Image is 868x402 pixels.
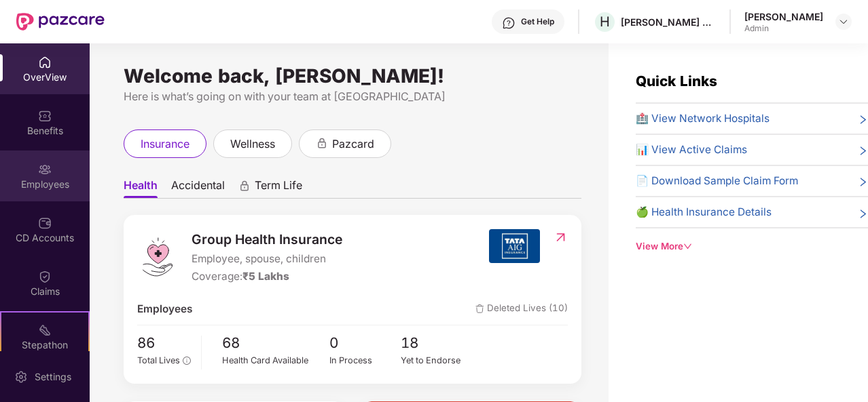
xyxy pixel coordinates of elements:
[521,16,554,27] div: Get Help
[192,229,342,249] span: Group Health Insurance
[401,332,473,355] span: 18
[636,142,747,158] span: 📊 View Active Claims
[137,355,180,365] span: Total Lives
[401,354,473,367] div: Yet to Endorse
[316,137,328,149] div: animation
[38,216,52,230] img: svg+xml;base64,PHN2ZyBpZD0iQ0RfQWNjb3VudHMiIGRhdGEtbmFtZT0iQ0QgQWNjb3VudHMiIHhtbG5zPSJodHRwOi8vd3...
[137,332,191,355] span: 86
[171,178,225,198] span: Accidental
[38,323,52,337] img: svg+xml;base64,PHN2ZyB4bWxucz0iaHR0cDovL3d3dy53My5vcmcvMjAwMC9zdmciIHdpZHRoPSIyMSIgaGVpZ2h0PSIyMC...
[554,230,568,244] img: RedirectIcon
[744,23,823,34] div: Admin
[329,354,401,367] div: In Process
[636,239,868,254] div: View More
[192,268,342,285] div: Coverage:
[137,301,192,317] span: Employees
[838,16,849,27] img: svg+xml;base64,PHN2ZyBpZD0iRHJvcGRvd24tMzJ4MzIiIHhtbG5zPSJodHRwOi8vd3d3LnczLm9yZy8yMDAwL3N2ZyIgd2...
[332,136,374,153] span: pazcard
[124,88,581,105] div: Here is what’s going on with your team at [GEOGRAPHIC_DATA]
[31,370,75,384] div: Settings
[141,136,189,153] span: insurance
[124,71,581,81] div: Welcome back, [PERSON_NAME]!
[230,136,275,153] span: wellness
[16,13,105,31] img: New Pazcare Logo
[858,144,868,158] span: right
[858,113,868,127] span: right
[636,110,770,127] span: 🏥 View Network Hospitals
[38,109,52,123] img: svg+xml;base64,PHN2ZyBpZD0iQmVuZWZpdHMiIHhtbG5zPSJodHRwOi8vd3d3LnczLm9yZy8yMDAwL3N2ZyIgd2lkdGg9Ij...
[137,237,178,277] img: logo
[14,370,28,384] img: svg+xml;base64,PHN2ZyBpZD0iU2V0dGluZy0yMHgyMCIgeG1sbnM9Imh0dHA6Ly93d3cudzMub3JnLzIwMDAvc3ZnIiB3aW...
[489,229,540,263] img: insurerIcon
[238,180,251,192] div: animation
[858,207,868,220] span: right
[38,56,52,69] img: svg+xml;base64,PHN2ZyBpZD0iSG9tZSIgeG1sbnM9Imh0dHA6Ly93d3cudzMub3JnLzIwMDAvc3ZnIiB3aWR0aD0iMjAiIG...
[222,332,329,355] span: 68
[744,10,823,23] div: [PERSON_NAME]
[683,242,692,251] span: down
[38,163,52,176] img: svg+xml;base64,PHN2ZyBpZD0iRW1wbG95ZWVzIiB4bWxucz0iaHR0cDovL3d3dy53My5vcmcvMjAwMC9zdmciIHdpZHRoPS...
[502,16,516,30] img: svg+xml;base64,PHN2ZyBpZD0iSGVscC0zMngzMiIgeG1sbnM9Imh0dHA6Ly93d3cudzMub3JnLzIwMDAvc3ZnIiB3aWR0aD...
[255,178,302,198] span: Term Life
[183,357,190,364] span: info-circle
[222,354,329,367] div: Health Card Available
[621,16,716,28] div: [PERSON_NAME] AGROTECH SOLUTIONS PRIVATE LIMITED
[38,270,52,283] img: svg+xml;base64,PHN2ZyBpZD0iQ2xhaW0iIHhtbG5zPSJodHRwOi8vd3d3LnczLm9yZy8yMDAwL3N2ZyIgd2lkdGg9IjIwIi...
[858,176,868,189] span: right
[192,251,342,267] span: Employee, spouse, children
[600,14,610,30] span: H
[329,332,401,355] span: 0
[242,270,289,283] span: ₹5 Lakhs
[636,173,798,189] span: 📄 Download Sample Claim Form
[1,338,88,352] div: Stepathon
[636,204,772,220] span: 🍏 Health Insurance Details
[636,73,717,89] span: Quick Links
[475,301,568,317] span: Deleted Lives (10)
[475,304,484,313] img: deleteIcon
[124,178,158,198] span: Health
